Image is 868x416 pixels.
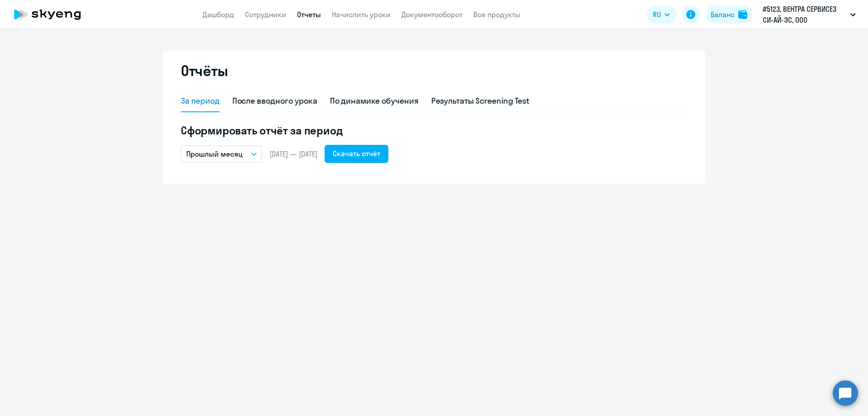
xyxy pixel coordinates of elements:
img: balance [738,10,747,19]
div: Скачать отчёт [333,148,380,159]
a: Сотрудники [245,10,286,19]
div: После вводного урока [232,95,317,107]
div: По динамике обучения [330,95,419,107]
a: Все продукты [473,10,520,19]
button: Прошлый месяц [181,145,262,163]
h2: Отчёты [181,62,228,80]
h5: Сформировать отчёт за период [181,123,687,138]
a: Начислить уроки [332,10,391,19]
a: Документооборот [401,10,462,19]
button: Балансbalance [705,5,753,24]
a: Дашборд [203,10,234,19]
span: [DATE] — [DATE] [269,149,317,159]
button: #5123, ВЕНТРА СЕРВИСЕЗ СИ-АЙ-ЭС, ООО [758,4,860,25]
a: Отчеты [297,10,321,19]
div: Баланс [711,9,735,20]
button: RU [646,5,676,24]
button: Скачать отчёт [325,145,388,163]
div: За период [181,95,220,107]
span: RU [653,9,661,20]
div: Результаты Screening Test [431,95,530,107]
p: #5123, ВЕНТРА СЕРВИСЕЗ СИ-АЙ-ЭС, ООО [763,4,847,25]
p: Прошлый месяц [186,148,243,159]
